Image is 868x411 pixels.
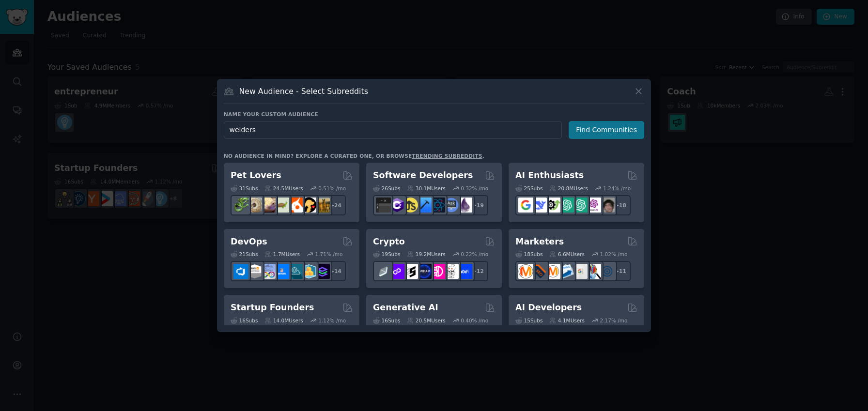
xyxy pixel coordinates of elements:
h2: Software Developers [373,169,473,182]
img: elixir [457,198,472,213]
img: Docker_DevOps [261,264,276,279]
img: defi_ [457,264,472,279]
div: 26 Sub s [373,185,400,192]
img: MarketingResearch [586,264,601,279]
img: bigseo [532,264,547,279]
img: learnjavascript [403,198,418,213]
img: content_marketing [518,264,533,279]
img: AItoolsCatalog [545,198,560,213]
div: 20.8M Users [549,185,588,192]
div: 1.71 % /mo [315,251,343,258]
div: 2.17 % /mo [600,317,628,324]
div: 0.51 % /mo [318,185,346,192]
a: trending subreddits [412,153,482,159]
img: ArtificalIntelligence [600,198,615,213]
div: 21 Sub s [231,251,258,258]
h3: New Audience - Select Subreddits [239,86,368,96]
h2: Marketers [515,236,564,248]
div: 1.7M Users [264,251,300,258]
div: 1.02 % /mo [600,251,628,258]
img: googleads [573,264,588,279]
div: + 11 [610,261,631,281]
img: PetAdvice [301,198,316,213]
button: Find Communities [569,121,644,139]
div: 20.5M Users [407,317,445,324]
img: leopardgeckos [261,198,276,213]
h2: Generative AI [373,302,438,314]
img: software [376,198,391,213]
div: + 14 [325,261,346,281]
img: chatgpt_promptDesign [559,198,574,213]
div: 19.2M Users [407,251,445,258]
div: 25 Sub s [515,185,542,192]
div: 0.22 % /mo [461,251,488,258]
h2: AI Developers [515,302,582,314]
img: OpenAIDev [586,198,601,213]
div: 1.12 % /mo [318,317,346,324]
img: GoogleGeminiAI [518,198,533,213]
div: + 24 [325,195,346,215]
img: dogbreed [315,198,330,213]
img: Emailmarketing [559,264,574,279]
div: 4.1M Users [549,317,585,324]
div: 14.0M Users [264,317,303,324]
div: 1.24 % /mo [603,185,631,192]
input: Pick a short name, like "Digital Marketers" or "Movie-Goers" [224,121,562,139]
img: web3 [417,264,432,279]
h2: Crypto [373,236,405,248]
div: 31 Sub s [231,185,258,192]
img: OnlineMarketing [600,264,615,279]
div: 6.6M Users [549,251,585,258]
h2: Startup Founders [231,302,314,314]
div: 24.5M Users [264,185,303,192]
img: ethstaker [403,264,418,279]
img: DevOpsLinks [274,264,289,279]
div: 19 Sub s [373,251,400,258]
h2: DevOps [231,236,267,248]
div: + 18 [610,195,631,215]
div: 30.1M Users [407,185,445,192]
div: + 12 [468,261,488,281]
div: 18 Sub s [515,251,542,258]
h2: Pet Lovers [231,169,281,182]
div: 16 Sub s [231,317,258,324]
div: 0.40 % /mo [461,317,488,324]
div: 15 Sub s [515,317,542,324]
h3: Name your custom audience [224,111,644,118]
div: 0.32 % /mo [461,185,488,192]
div: 16 Sub s [373,317,400,324]
img: 0xPolygon [389,264,404,279]
img: CryptoNews [444,264,459,279]
img: iOSProgramming [417,198,432,213]
img: AskMarketing [545,264,560,279]
img: ballpython [247,198,262,213]
img: turtle [274,198,289,213]
img: AskComputerScience [444,198,459,213]
img: ethfinance [376,264,391,279]
img: chatgpt_prompts_ [573,198,588,213]
img: AWS_Certified_Experts [247,264,262,279]
img: csharp [389,198,404,213]
img: defiblockchain [430,264,445,279]
img: cockatiel [288,198,303,213]
img: DeepSeek [532,198,547,213]
img: PlatformEngineers [315,264,330,279]
img: azuredevops [233,264,248,279]
div: + 19 [468,195,488,215]
img: aws_cdk [301,264,316,279]
img: platformengineering [288,264,303,279]
div: No audience in mind? Explore a curated one, or browse . [224,152,484,159]
h2: AI Enthusiasts [515,169,584,182]
img: reactnative [430,198,445,213]
img: herpetology [233,198,248,213]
